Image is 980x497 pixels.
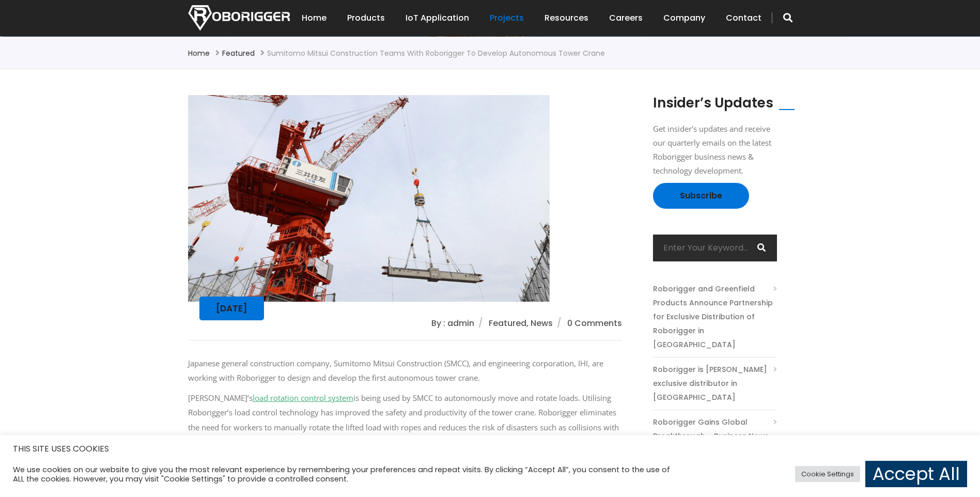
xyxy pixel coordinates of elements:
a: Roborigger is [PERSON_NAME] exclusive distributor in [GEOGRAPHIC_DATA] [653,363,777,405]
h5: THIS SITE USES COOKIES [13,442,967,456]
li: Featured, News [489,316,559,330]
li: 0 Comments [567,316,622,330]
h2: Insider’s Updates [653,95,773,111]
a: load rotation control system [253,393,353,403]
a: Featured [222,48,255,58]
a: Projects [490,2,524,34]
img: Nortech [188,5,290,30]
a: Contact [726,2,761,34]
a: Home [302,2,326,34]
a: Cookie Settings [795,466,860,482]
a: Company [663,2,705,34]
div: We use cookies on our website to give you the most relevant experience by remembering your prefer... [13,465,681,484]
li: By : admin [431,316,480,330]
a: Accept All [865,461,967,487]
a: Roborigger Gains Global Breakthrough – Business News magazine [DATE] edition [653,415,777,457]
p: Get insider's updates and receive our quarterly emails on the latest Roborigger business news & t... [653,122,777,178]
a: Careers [609,2,643,34]
a: Resources [545,2,588,34]
a: Roborigger and Greenfield Products Announce Partnership for Exclusive Distribution of Roborigger ... [653,282,777,352]
a: IoT Application [406,2,469,34]
a: Subscribe [653,183,749,209]
p: Japanese general construction company, Sumitomo Mitsui Construction (SMCC), and engineering corpo... [188,356,622,385]
a: Products [347,2,385,34]
a: Home [188,48,210,58]
input: Enter Your Keyword... [653,235,777,261]
div: [DATE] [199,297,264,320]
p: [PERSON_NAME]’s is being used by SMCC to autonomously move and rotate loads. Utilising Roborigger... [188,391,622,449]
li: Sumitomo Mitsui Construction teams with Roborigger to develop autonomous tower crane [267,47,605,59]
